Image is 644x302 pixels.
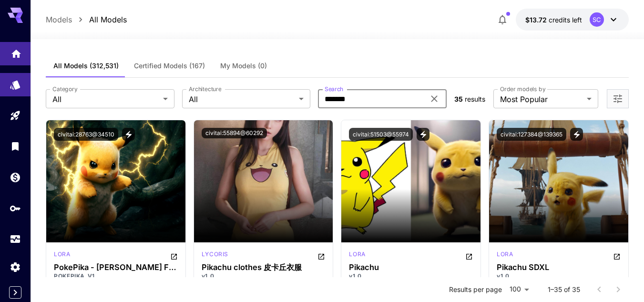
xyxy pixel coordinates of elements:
span: credits left [549,16,582,24]
div: Library [10,137,21,149]
button: $13.71884SC [516,9,629,31]
h3: PokePika - [PERSON_NAME] File for a realistic Pikachu from Pokemon [54,263,178,272]
div: SD 1.5 [202,250,228,261]
p: lora [54,250,70,259]
div: SD 1.5 [54,250,70,261]
a: All Models [89,14,127,25]
div: SC [590,12,604,27]
div: PokePika - Lora File for a realistic Pikachu from Pokemon [54,263,178,272]
span: 35 [454,95,463,103]
p: v1.0 [497,272,621,281]
button: Open in CivitAI [613,250,621,261]
div: SDXL 1.0 [497,250,513,261]
button: View trigger words [417,128,429,141]
button: civitai:127384@139365 [497,128,566,141]
p: lycoris [202,250,228,259]
h3: Pikachu SDXL [497,263,621,272]
div: 100 [506,282,532,296]
h3: Pikachu clothes 皮卡丘衣服 [202,263,326,272]
label: Order models by [500,85,545,93]
div: Home [10,45,22,57]
button: Open in CivitAI [170,250,178,261]
label: Category [52,85,78,93]
button: View trigger words [122,128,135,141]
p: lora [497,250,513,259]
div: SD 1.5 [349,250,365,261]
div: Usage [10,233,21,245]
button: Open in CivitAI [465,250,473,261]
button: Open in CivitAI [317,250,325,261]
p: v1.0 [202,272,326,281]
p: POKEPIKA_V1 [54,272,178,281]
div: Models [10,76,21,88]
div: $13.71884 [525,15,582,25]
label: Search [325,85,343,93]
button: Expand sidebar [9,286,21,299]
div: API Keys [10,199,21,211]
span: Certified Models (167) [134,62,205,70]
span: All Models (312,531) [53,62,119,70]
a: Models [46,14,72,25]
p: Results per page [449,285,502,294]
span: Most Popular [500,94,583,105]
button: civitai:55894@60292 [202,128,267,138]
div: Wallet [10,168,21,180]
div: Playground [10,106,21,118]
button: civitai:28763@34510 [54,128,118,141]
span: results [465,95,485,103]
button: civitai:51503@55974 [349,128,413,141]
span: My Models (0) [220,62,267,70]
span: $13.72 [525,16,549,24]
h3: Pikachu [349,263,473,272]
button: Open more filters [612,93,624,105]
p: v1.0 [349,272,473,281]
button: View trigger words [570,128,583,141]
div: Settings [10,258,21,270]
p: 1–35 of 35 [548,285,580,294]
p: lora [349,250,365,259]
span: All [52,94,159,105]
label: Architecture [189,85,221,93]
nav: breadcrumb [46,14,127,25]
span: All [189,94,295,105]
